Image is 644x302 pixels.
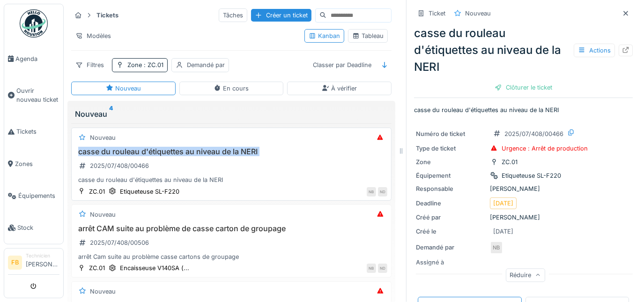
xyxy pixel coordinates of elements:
[15,54,59,63] span: Agenda
[4,148,63,180] a: Zones
[506,268,545,282] div: Réduire
[187,60,225,69] div: Demandé par
[4,43,63,75] a: Agenda
[416,129,486,138] div: Numéro de ticket
[16,127,59,136] span: Tickets
[90,161,149,170] div: 2025/07/408/00466
[89,187,105,196] div: ZC.01
[18,191,59,200] span: Équipements
[26,252,59,272] li: [PERSON_NAME]
[90,287,116,296] div: Nouveau
[71,29,115,43] div: Modèles
[416,158,486,166] div: Zone
[8,252,59,275] a: FB Technicien[PERSON_NAME]
[90,210,116,219] div: Nouveau
[309,58,376,72] div: Classer par Deadline
[416,243,486,252] div: Demandé par
[504,129,563,138] div: 2025/07/408/00466
[502,158,518,166] div: ZC.01
[416,227,486,236] div: Créé le
[93,11,122,20] strong: Tickets
[4,180,63,212] a: Équipements
[416,213,486,222] div: Créé par
[367,264,376,273] div: NB
[15,159,59,168] span: Zones
[75,147,387,156] h3: casse du rouleau d'étiquettes au niveau de la NERI
[109,108,113,120] sup: 4
[493,199,513,208] div: [DATE]
[378,264,387,273] div: ND
[90,238,149,247] div: 2025/07/408/00506
[429,9,445,18] div: Ticket
[71,58,108,72] div: Filtres
[491,81,556,94] div: Clôturer le ticket
[414,106,633,114] p: casse du rouleau d'étiquettes au niveau de la NERI
[214,84,249,93] div: En cours
[17,223,59,232] span: Stock
[416,258,486,267] div: Assigné à
[4,116,63,148] a: Tickets
[20,9,48,38] img: Badge_color-CXgf-gQk.svg
[322,84,357,93] div: À vérifier
[120,187,179,196] div: Etiqueteuse SL-F220
[416,213,631,222] div: [PERSON_NAME]
[490,241,503,254] div: NB
[75,175,387,184] div: casse du rouleau d'étiquettes au niveau de la NERI
[75,224,387,233] h3: arrêt CAM suite au problème de casse carton de groupage
[416,199,486,208] div: Deadline
[416,184,486,193] div: Responsable
[4,212,63,244] a: Stock
[127,60,163,69] div: Zone
[309,31,340,40] div: Kanban
[8,256,22,270] li: FB
[89,264,105,272] div: ZC.01
[502,144,588,153] div: Urgence : Arrêt de production
[75,252,387,261] div: arrêt Cam suite au problème casse cartons de groupage
[106,84,141,93] div: Nouveau
[142,61,163,68] span: : ZC.01
[75,108,388,120] div: Nouveau
[90,133,116,142] div: Nouveau
[502,171,561,180] div: Etiqueteuse SL-F220
[26,252,59,259] div: Technicien
[416,184,631,193] div: [PERSON_NAME]
[574,44,615,57] div: Actions
[352,31,384,40] div: Tableau
[4,75,63,116] a: Ouvrir nouveau ticket
[16,86,59,104] span: Ouvrir nouveau ticket
[414,25,633,75] div: casse du rouleau d'étiquettes au niveau de la NERI
[416,171,486,180] div: Équipement
[416,144,486,153] div: Type de ticket
[367,187,376,196] div: NB
[251,9,311,22] div: Créer un ticket
[120,264,189,272] div: Encaisseuse V140SA (...
[493,227,513,236] div: [DATE]
[219,8,247,22] div: Tâches
[378,187,387,196] div: ND
[465,9,491,18] div: Nouveau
